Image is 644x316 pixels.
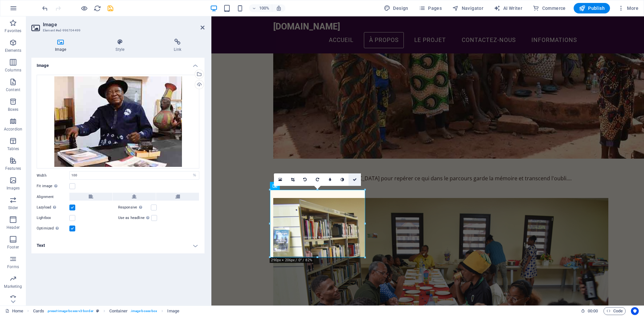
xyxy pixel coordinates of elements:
[109,307,128,315] span: Click to select. Double-click to edit
[118,214,151,222] label: Use as headline
[37,193,69,201] label: Alignment
[381,3,411,13] button: Design
[579,5,605,11] span: Publish
[167,307,179,315] span: Click to select. Double-click to edit
[37,182,69,190] label: Fit image
[6,87,20,92] p: Content
[41,5,49,12] i: Undo: Change image (Ctrl+Z)
[151,39,205,52] h4: Link
[311,173,324,186] a: Rotate right 90°
[43,28,191,33] h3: Element #ed-996704499
[33,307,179,315] nav: breadcrumb
[618,5,638,11] span: More
[37,174,69,177] label: Width
[631,307,639,315] button: Usercentrics
[450,3,486,13] button: Navigator
[419,5,442,11] span: Pages
[7,146,19,151] p: Tables
[592,308,593,313] span: :
[5,68,21,73] p: Columns
[5,166,21,171] p: Features
[118,204,151,211] label: Responsive
[7,225,20,230] p: Header
[31,58,205,69] h4: Image
[533,5,566,11] span: Commerce
[31,238,205,253] h4: Text
[588,307,598,315] span: 00 00
[4,284,22,289] p: Marketing
[615,3,641,13] button: More
[606,307,623,315] span: Code
[276,5,282,11] i: On resize automatically adjust zoom level to fit chosen device.
[94,5,101,12] i: Reload page
[8,107,19,112] p: Boxes
[130,307,157,315] span: . image-boxes-box
[4,127,22,132] p: Accordion
[336,173,349,186] a: Greyscale
[80,4,88,12] button: Click here to leave preview mode and continue editing
[5,48,22,53] p: Elements
[37,75,199,169] div: tidjaniSerpos-hNfwHznf6A5tFv12HFv2tw.jpg
[494,5,522,11] span: AI Writer
[324,173,336,186] a: Blur
[41,4,49,12] button: undo
[259,4,269,12] h6: 100%
[37,204,69,211] label: Lazyload
[8,205,18,210] p: Slider
[299,173,311,186] a: Rotate left 90°
[5,307,23,315] a: Click to cancel selection. Double-click to open Pages
[603,307,626,315] button: Code
[106,4,114,12] button: save
[37,214,69,222] label: Lightbox
[416,3,444,13] button: Pages
[491,3,525,13] button: AI Writer
[96,309,99,313] i: This element is a customizable preset
[37,225,69,232] label: Optimized
[381,3,411,13] div: Design (Ctrl+Alt+Y)
[574,3,610,13] button: Publish
[31,39,92,52] h4: Image
[33,307,44,315] span: Click to select. Double-click to edit
[93,4,101,12] button: reload
[5,28,21,33] p: Favorites
[7,245,19,250] p: Footer
[349,173,361,186] a: Confirm ( Ctrl ⏎ )
[7,186,20,191] p: Images
[43,22,205,28] h2: Image
[47,307,94,315] span: . preset-image-boxes-v3-border
[107,5,114,12] i: Save (Ctrl+S)
[7,264,19,269] p: Forms
[286,173,299,186] a: Crop mode
[530,3,568,13] button: Commerce
[384,5,408,11] span: Design
[452,5,483,11] span: Navigator
[581,307,598,315] h6: Session time
[92,39,151,52] h4: Style
[274,173,286,186] a: Select files from the file manager, stock photos, or upload file(s)
[249,4,272,12] button: 100%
